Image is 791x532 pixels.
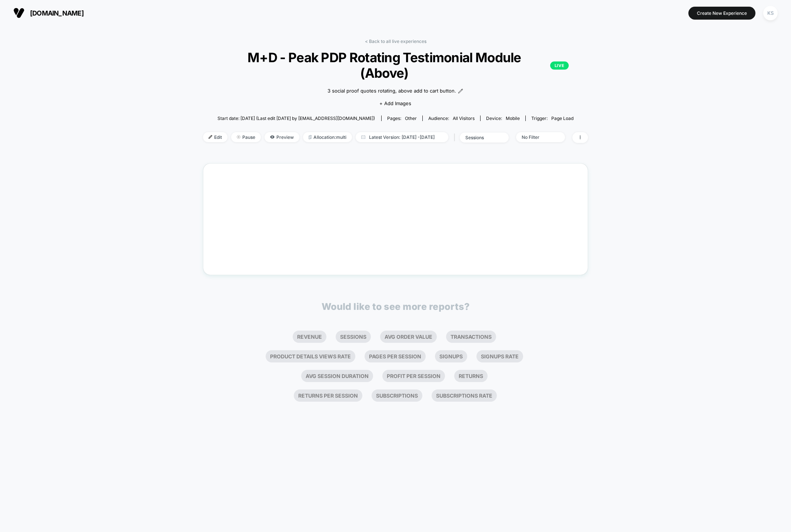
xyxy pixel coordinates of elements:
button: [DOMAIN_NAME] [11,7,86,19]
button: Create New Experience [688,7,755,20]
p: Would like to see more reports? [322,301,470,312]
span: Edit [203,132,227,142]
div: sessions [465,135,495,140]
span: other [405,116,417,121]
li: Signups Rate [476,350,523,362]
li: Transactions [446,331,496,343]
a: < Back to all live experiences [365,39,426,44]
div: Audience: [428,116,475,121]
p: LIVE [550,61,569,70]
span: [DOMAIN_NAME] [30,9,84,17]
div: Trigger: [531,116,574,121]
li: Returns Per Session [294,389,362,402]
span: 3 social proof quotes rotating, above add to cart button. [328,87,456,95]
div: KS [763,6,778,20]
div: Pages: [387,116,417,121]
li: Subscriptions [372,389,422,402]
span: Latest Version: [DATE] - [DATE] [356,132,448,142]
span: Preview [265,132,299,142]
span: Device: [480,116,525,121]
li: Subscriptions Rate [432,389,497,402]
img: edit [209,135,212,139]
span: Page Load [551,116,574,121]
div: No Filter [522,134,551,140]
span: All Visitors [453,116,475,121]
li: Product Details Views Rate [266,350,355,362]
li: Pages Per Session [365,350,426,362]
span: M+D - Peak PDP Rotating Testimonial Module (Above) [222,50,569,81]
img: calendar [361,135,365,139]
li: Returns [454,370,488,382]
li: Avg Order Value [380,331,437,343]
li: Avg Session Duration [301,370,373,382]
li: Revenue [293,331,326,343]
img: Visually logo [13,7,24,19]
span: Pause [231,132,261,142]
li: Signups [435,350,467,362]
span: Allocation: multi [303,132,352,142]
li: Sessions [336,331,371,343]
button: KS [761,6,780,21]
span: + Add Images [379,100,411,106]
span: Start date: [DATE] (Last edit [DATE] by [EMAIL_ADDRESS][DOMAIN_NAME]) [217,116,375,121]
img: rebalance [309,135,312,139]
li: Profit Per Session [382,370,445,382]
span: mobile [506,116,520,121]
span: | [452,132,460,143]
img: end [237,135,240,139]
